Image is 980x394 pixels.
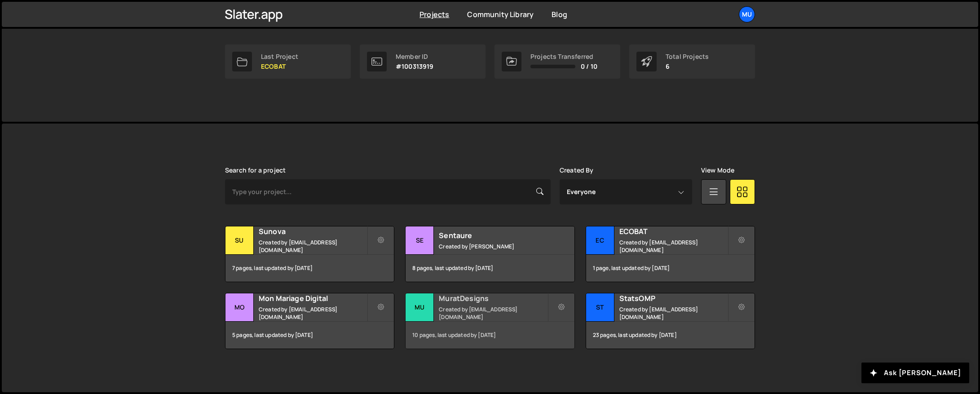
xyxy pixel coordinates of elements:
h2: StatsOMP [619,293,728,303]
button: Ask [PERSON_NAME] [861,363,969,383]
div: 1 page, last updated by [DATE] [586,255,755,282]
small: Created by [EMAIL_ADDRESS][DOMAIN_NAME] [259,239,367,254]
small: Created by [EMAIL_ADDRESS][DOMAIN_NAME] [439,305,547,321]
label: Search for a project [225,167,286,174]
small: Created by [EMAIL_ADDRESS][DOMAIN_NAME] [259,305,367,321]
label: View Mode [701,167,734,174]
a: Mu [739,6,755,22]
small: Created by [PERSON_NAME] [439,243,547,250]
span: 0 / 10 [581,63,597,70]
div: Mo [225,293,254,322]
small: Created by [EMAIL_ADDRESS][DOMAIN_NAME] [619,305,728,321]
div: 5 pages, last updated by [DATE] [225,322,394,349]
label: Created By [560,167,594,174]
a: EC ECOBAT Created by [EMAIL_ADDRESS][DOMAIN_NAME] 1 page, last updated by [DATE] [586,226,755,282]
div: Mu [406,293,434,322]
h2: Sunova [259,226,367,236]
a: Se Sentaure Created by [PERSON_NAME] 8 pages, last updated by [DATE] [405,226,574,282]
div: Total Projects [666,53,709,60]
div: Se [406,226,434,255]
a: Projects [419,9,449,19]
p: 6 [666,63,709,70]
h2: Sentaure [439,230,547,240]
div: 7 pages, last updated by [DATE] [225,255,394,282]
a: Community Library [467,9,534,19]
div: 10 pages, last updated by [DATE] [406,322,574,349]
h2: Mon Mariage Digital [259,293,367,303]
h2: ECOBAT [619,226,728,236]
small: Created by [EMAIL_ADDRESS][DOMAIN_NAME] [619,239,728,254]
a: Mu MuratDesigns Created by [EMAIL_ADDRESS][DOMAIN_NAME] 10 pages, last updated by [DATE] [405,293,574,349]
p: ECOBAT [261,63,298,70]
div: 23 pages, last updated by [DATE] [586,322,755,349]
div: 8 pages, last updated by [DATE] [406,255,574,282]
a: Su Sunova Created by [EMAIL_ADDRESS][DOMAIN_NAME] 7 pages, last updated by [DATE] [225,226,394,282]
div: Su [225,226,254,255]
div: Member ID [396,53,434,60]
h2: MuratDesigns [439,293,547,303]
div: EC [586,226,614,255]
div: Last Project [261,53,298,60]
p: #100313919 [396,63,434,70]
a: Blog [552,9,567,19]
div: Projects Transferred [530,53,597,60]
a: Mo Mon Mariage Digital Created by [EMAIL_ADDRESS][DOMAIN_NAME] 5 pages, last updated by [DATE] [225,293,394,349]
a: St StatsOMP Created by [EMAIL_ADDRESS][DOMAIN_NAME] 23 pages, last updated by [DATE] [586,293,755,349]
div: St [586,293,614,322]
input: Type your project... [225,179,551,204]
a: Last Project ECOBAT [225,44,351,79]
